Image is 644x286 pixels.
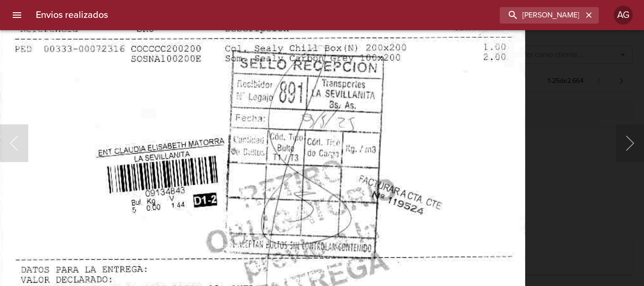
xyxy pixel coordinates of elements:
button: Siguiente [616,124,644,162]
div: AG [614,6,633,25]
h6: Envios realizados [36,8,108,23]
button: menu [6,4,28,26]
input: buscar [500,7,583,24]
div: Abrir información de usuario [614,6,633,25]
